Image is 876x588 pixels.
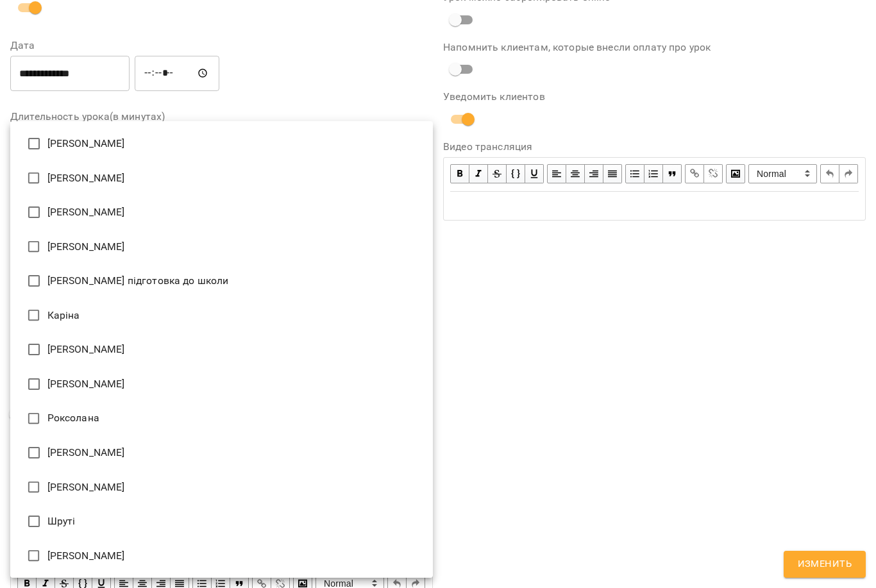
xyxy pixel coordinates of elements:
li: [PERSON_NAME] [10,470,433,505]
li: [PERSON_NAME] [10,126,433,161]
li: Роксолана [10,401,433,436]
li: [PERSON_NAME] [10,195,433,230]
li: [PERSON_NAME] [10,161,433,196]
li: [PERSON_NAME] [10,367,433,401]
li: [PERSON_NAME] [10,332,433,367]
li: Шруті [10,504,433,539]
li: [PERSON_NAME] [10,230,433,264]
li: Каріна [10,298,433,333]
li: [PERSON_NAME] підготовка до школи [10,264,433,298]
li: [PERSON_NAME] [10,435,433,470]
li: [PERSON_NAME] [10,539,433,573]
